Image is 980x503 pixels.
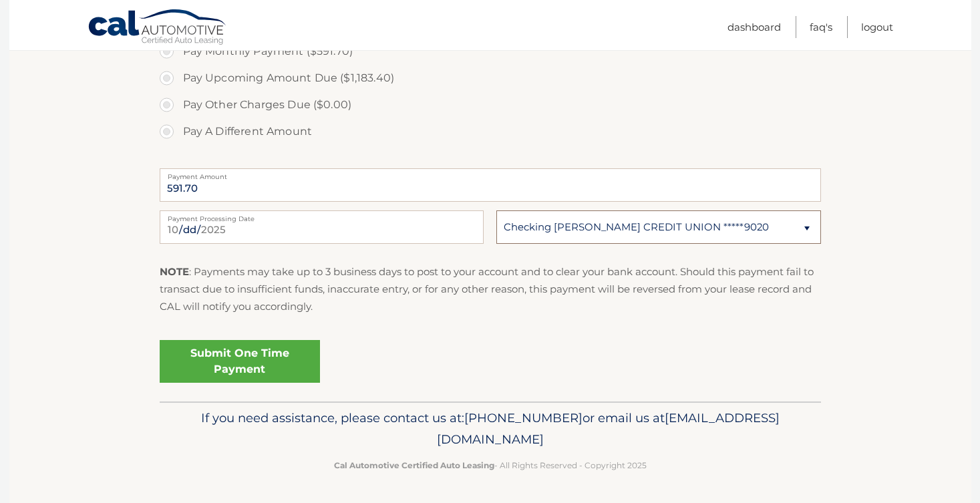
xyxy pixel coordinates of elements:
[727,16,781,38] a: Dashboard
[168,407,812,450] p: If you need assistance, please contact us at: or email us at
[334,460,494,470] strong: Cal Automotive Certified Auto Leasing
[160,210,484,221] label: Payment Processing Date
[160,118,821,145] label: Pay A Different Amount
[160,340,320,383] a: Submit One Time Payment
[160,65,821,92] label: Pay Upcoming Amount Due ($1,183.40)
[861,16,893,38] a: Logout
[160,263,821,316] p: : Payments may take up to 3 business days to post to your account and to clear your bank account....
[88,9,228,47] a: Cal Automotive
[464,410,583,426] span: [PHONE_NUMBER]
[160,92,821,118] label: Pay Other Charges Due ($0.00)
[810,16,832,38] a: FAQ's
[437,410,780,447] span: [EMAIL_ADDRESS][DOMAIN_NAME]
[160,168,821,202] input: Payment Amount
[160,265,189,278] strong: NOTE
[160,168,821,179] label: Payment Amount
[160,210,484,244] input: Payment Date
[168,458,812,472] p: - All Rights Reserved - Copyright 2025
[160,38,821,65] label: Pay Monthly Payment ($591.70)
